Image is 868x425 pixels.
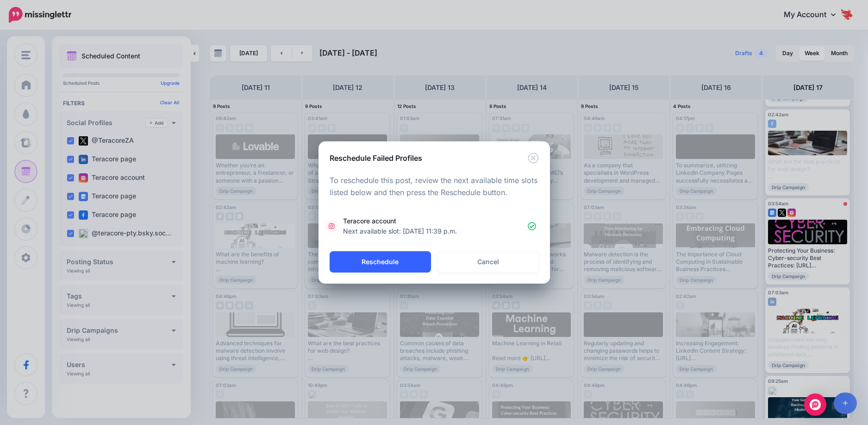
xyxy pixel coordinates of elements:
span: Teracore account [343,216,528,236]
a: Teracore account Next available slot: [DATE] 11:39 p.m. [328,216,541,236]
p: To reschedule this post, review the next available time slots listed below and then press the Res... [330,175,539,199]
span: Next available slot: [DATE] 11:39 p.m. [343,227,457,235]
button: Close [528,152,539,164]
button: Reschedule [330,251,431,273]
div: Open Intercom Messenger [804,393,826,416]
h5: Reschedule Failed Profiles [330,152,422,164]
a: Cancel [437,251,539,273]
